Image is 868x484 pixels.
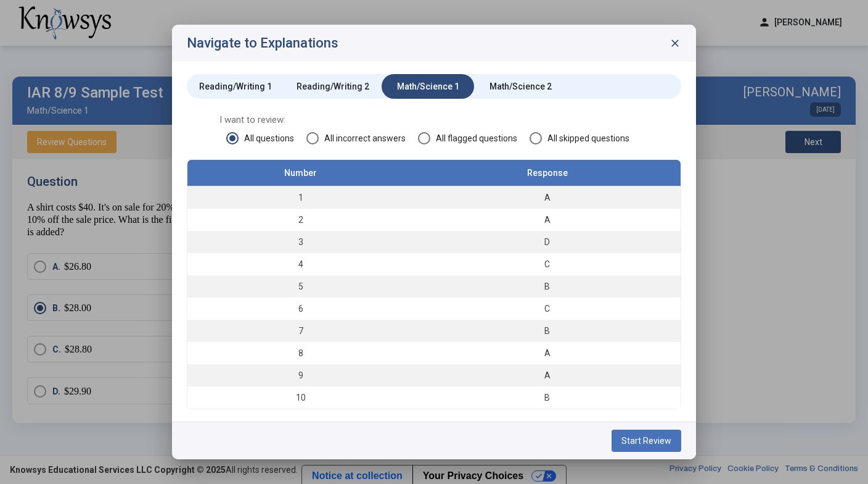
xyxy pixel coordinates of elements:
td: 5 [187,275,414,298]
div: A [420,369,674,382]
div: A [420,191,674,204]
div: Math/Science 2 [489,80,552,93]
span: Start Review [621,436,671,446]
div: A [420,347,674,359]
div: B [420,325,674,337]
span: I want to review: [219,114,649,126]
td: 1 [187,186,414,209]
div: C [420,302,674,315]
div: B [420,391,674,404]
button: Start Review [612,430,681,452]
span: All skipped questions [542,132,629,144]
td: 7 [187,320,414,342]
td: 6 [187,298,414,320]
div: D [420,236,674,248]
div: C [420,258,674,270]
div: Math/Science 1 [397,80,459,93]
td: 4 [187,253,414,275]
h2: Navigate to Explanations [187,36,338,51]
td: 3 [187,231,414,253]
span: close [669,37,681,49]
span: All incorrect answers [319,132,406,144]
th: Number [187,160,414,186]
td: 10 [187,386,414,409]
div: Reading/Writing 2 [297,80,369,93]
div: Reading/Writing 1 [199,80,272,93]
td: 2 [187,209,414,231]
div: B [420,280,674,293]
th: Response [414,160,681,186]
span: All questions [239,132,294,144]
td: 9 [187,364,414,386]
div: A [420,214,674,226]
span: All flagged questions [430,132,517,144]
td: 8 [187,342,414,364]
